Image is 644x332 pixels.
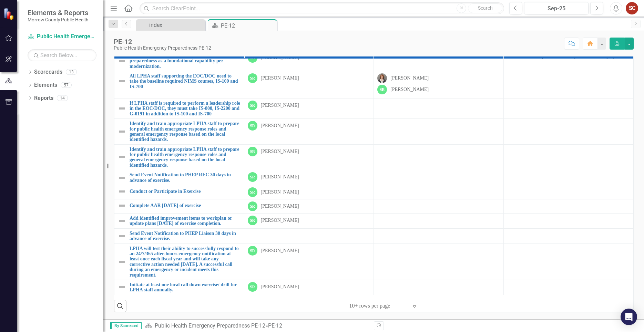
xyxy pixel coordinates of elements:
img: Not Defined [118,258,126,266]
div: [PERSON_NAME] [261,247,299,254]
td: Double-Click to Edit Right Click for Context Menu [114,119,244,145]
div: Open Intercom Messenger [621,309,637,325]
img: Not Defined [118,104,126,113]
div: SR [248,187,257,197]
a: Initiate at least one local call down exercise/ drill for LPHA staff annually. [130,282,241,293]
td: Double-Click to Edit Right Click for Context Menu [114,280,244,295]
div: SR [248,147,257,156]
div: PE-12 [114,38,211,45]
div: [PERSON_NAME] [261,189,299,196]
div: [PERSON_NAME] [261,217,299,224]
td: Double-Click to Edit [503,170,633,185]
img: Not Defined [118,57,126,65]
img: ClearPoint Strategy [3,8,16,20]
td: Double-Click to Edit Right Click for Context Menu [114,98,244,118]
td: Double-Click to Edit [503,119,633,145]
div: 57 [61,82,72,88]
div: SR [377,85,387,94]
a: Send Event Notification to PHEP Liaison 30 days in advance of exercise. [130,231,241,241]
div: SR [248,172,257,182]
td: Double-Click to Edit [503,98,633,118]
button: Sep-25 [524,2,589,14]
small: Morrow County Public Health [28,17,88,22]
div: SR [248,101,257,110]
img: Not Defined [118,201,126,210]
a: Add identified improvement items to workplan or update plans [DATE] of exercise completion. [130,216,241,226]
a: Identify and train appropriate LPHA staff to prepare for public health emergency response roles a... [130,121,241,142]
td: Double-Click to Edit Right Click for Context Menu [114,51,244,71]
div: [PERSON_NAME] [261,148,299,155]
td: Double-Click to Edit Right Click for Context Menu [114,185,244,199]
span: Elements & Reports [28,9,88,17]
button: SC [626,2,638,14]
div: Sep-25 [527,4,586,13]
div: SR [248,216,257,225]
div: [PERSON_NAME] [261,75,299,82]
div: [PERSON_NAME] [261,122,299,129]
td: Double-Click to Edit [503,199,633,214]
td: Double-Click to Edit [503,228,633,243]
div: 13 [66,69,77,75]
img: Not Defined [118,127,126,136]
div: [PERSON_NAME] [261,174,299,180]
div: [PERSON_NAME] [261,102,299,109]
td: Double-Click to Edit Right Click for Context Menu [114,170,244,185]
a: If LPHA staff is required to perform a leadership role in the EOC/DOC, they must take IS-800, IS-... [130,101,241,116]
a: Reports [34,94,53,102]
td: Double-Click to Edit [503,71,633,98]
td: Double-Click to Edit Right Click for Context Menu [114,199,244,214]
span: By Scorecard [110,322,142,329]
div: SR [248,282,257,292]
a: Identify and train appropriate LPHA staff to prepare for public health emergency response roles a... [130,147,241,168]
input: Search Below... [28,49,96,61]
a: Public Health Emergency Preparedness PE-12 [28,33,96,41]
img: Not Defined [118,217,126,225]
div: [PERSON_NAME] [390,86,429,93]
div: PE-12 [221,21,275,30]
div: [PERSON_NAME] [390,75,429,82]
div: Public Health Emergency Preparedness PE-12 [114,45,211,51]
span: Search [478,5,493,11]
a: Scorecards [34,68,62,76]
a: index [138,21,203,29]
a: All LPHA staff supporting the EOC/DOC need to take the baseline required NIMS courses, IS-100 and... [130,73,241,89]
div: PE-12 [268,322,282,329]
td: Double-Click to Edit Right Click for Context Menu [114,71,244,98]
a: Elements [34,81,57,89]
img: Not Defined [118,232,126,240]
img: Not Defined [118,77,126,85]
td: Double-Click to Edit [503,214,633,229]
div: SR [248,246,257,256]
div: 14 [57,95,68,101]
a: Complete AAR [DATE] of exercise [130,203,241,208]
a: New LPHA staff will be oriented to emergency preparedness as a foundational capability per modern... [130,53,241,69]
img: Robin Canaday [377,73,387,83]
a: Send Event Notification to PHEP REC 30 days in advance of exercise. [130,172,241,183]
a: Conduct or Participate in Exercise [130,189,241,194]
img: Not Defined [118,187,126,196]
td: Double-Click to Edit Right Click for Context Menu [114,228,244,243]
input: Search ClearPoint... [140,2,504,14]
div: SR [248,73,257,83]
div: [PERSON_NAME] [261,203,299,210]
button: Search [468,3,502,13]
div: SR [248,121,257,131]
div: [PERSON_NAME] [261,283,299,290]
a: LPHA will test their ability to successfully respond to an 24/7/365 after-hours emergency notific... [130,246,241,278]
div: SR [248,201,257,211]
td: Double-Click to Edit [503,280,633,295]
td: Double-Click to Edit [503,51,633,71]
a: Public Health Emergency Preparedness PE-12 [155,322,265,329]
div: » [145,322,369,330]
div: index [149,21,203,29]
td: Double-Click to Edit [503,243,633,280]
td: Double-Click to Edit Right Click for Context Menu [114,144,244,170]
img: Not Defined [118,174,126,182]
td: Double-Click to Edit Right Click for Context Menu [114,214,244,229]
td: Double-Click to Edit [503,185,633,199]
td: Double-Click to Edit [503,144,633,170]
td: Double-Click to Edit Right Click for Context Menu [114,243,244,280]
img: Not Defined [118,283,126,291]
img: Not Defined [118,153,126,161]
